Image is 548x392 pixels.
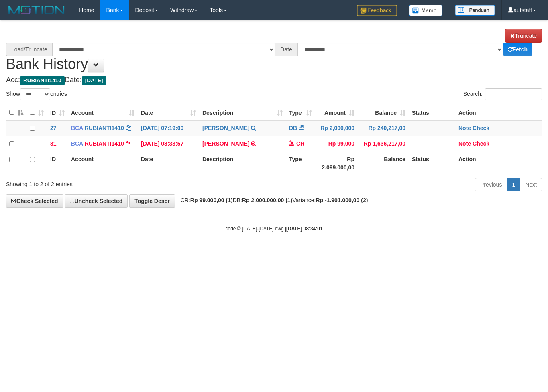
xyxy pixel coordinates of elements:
[455,5,495,16] img: panduan.png
[6,105,26,120] th: : activate to sort column descending
[315,136,358,152] td: Rp 99,000
[202,125,249,131] a: [PERSON_NAME]
[199,152,286,175] th: Description
[315,105,358,120] th: Amount: activate to sort column ascending
[503,43,532,56] a: Fetch
[68,152,138,175] th: Account
[6,43,52,56] div: Load/Truncate
[358,120,409,136] td: Rp 240,217,00
[242,197,292,203] strong: Rp 2.000.000,00 (1)
[85,140,124,147] a: RUBIANTI1410
[463,88,542,100] label: Search:
[126,125,131,131] a: Copy RUBIANTI1410 to clipboard
[409,5,443,16] img: Button%20Memo.svg
[6,177,222,188] div: Showing 1 to 2 of 2 entries
[458,140,471,147] a: Note
[315,152,358,175] th: Rp 2.099.000,00
[65,194,128,208] a: Uncheck Selected
[315,120,358,136] td: Rp 2,000,000
[68,105,138,120] th: Account: activate to sort column ascending
[358,136,409,152] td: Rp 1,636,217,00
[82,76,106,85] span: [DATE]
[190,197,233,203] strong: Rp 99.000,00 (1)
[138,105,199,120] th: Date: activate to sort column ascending
[138,120,199,136] td: [DATE] 07:19:00
[6,88,67,100] label: Show entries
[177,197,368,203] span: CR: DB: Variance:
[26,105,47,120] th: : activate to sort column ascending
[202,140,249,147] a: [PERSON_NAME]
[409,152,455,175] th: Status
[475,178,507,191] a: Previous
[6,76,542,84] h4: Acc: Date:
[358,152,409,175] th: Balance
[20,76,65,85] span: RUBIANTI1410
[275,43,297,56] div: Date
[409,105,455,120] th: Status
[199,105,286,120] th: Description: activate to sort column ascending
[458,125,471,131] a: Note
[126,140,131,147] a: Copy RUBIANTI1410 to clipboard
[289,125,297,131] span: DB
[455,105,542,120] th: Action
[50,125,57,131] span: 27
[6,29,542,72] h1: Bank History
[316,197,368,203] strong: Rp -1.901.000,00 (2)
[473,125,489,131] a: Check
[485,88,542,100] input: Search:
[455,152,542,175] th: Action
[47,152,68,175] th: ID
[473,140,489,147] a: Check
[138,136,199,152] td: [DATE] 08:33:57
[50,140,57,147] span: 31
[286,226,322,232] strong: [DATE] 08:34:01
[520,178,542,191] a: Next
[47,105,68,120] th: ID: activate to sort column ascending
[6,4,67,16] img: MOTION_logo.png
[226,226,323,232] small: code © [DATE]-[DATE] dwg |
[507,178,520,191] a: 1
[505,29,542,43] a: Truncate
[71,125,83,131] span: BCA
[357,5,397,16] img: Feedback.jpg
[129,194,175,208] a: Toggle Descr
[296,140,304,147] span: CR
[358,105,409,120] th: Balance: activate to sort column ascending
[85,125,124,131] a: RUBIANTI1410
[71,140,83,147] span: BCA
[286,105,315,120] th: Type: activate to sort column ascending
[138,152,199,175] th: Date
[286,152,315,175] th: Type
[6,194,63,208] a: Check Selected
[20,88,50,100] select: Showentries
